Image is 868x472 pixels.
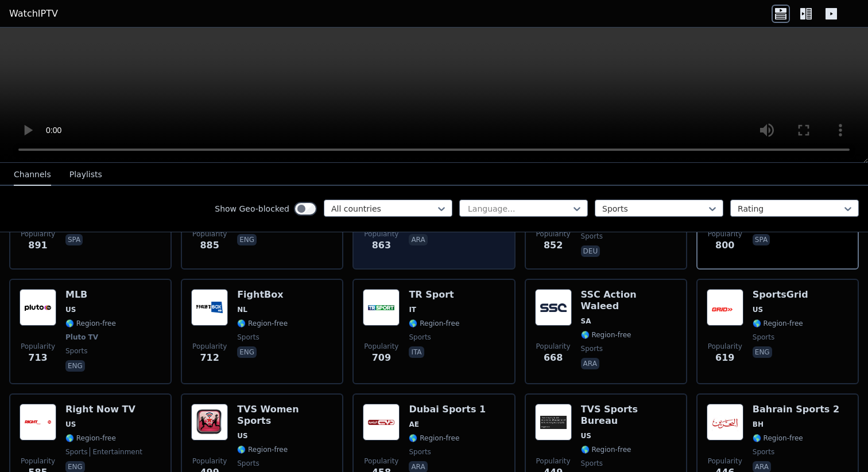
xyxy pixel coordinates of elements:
span: IT [409,305,416,314]
h6: Bahrain Sports 2 [753,404,839,415]
span: sports [581,459,603,468]
span: sports [581,232,603,241]
span: 🌎 Region-free [409,434,459,443]
span: SA [581,317,591,326]
span: 852 [544,239,563,252]
span: 712 [200,351,219,365]
p: eng [65,360,85,372]
p: ara [581,358,599,369]
span: 🌎 Region-free [753,319,803,328]
img: SSC Action Waleed [535,289,572,326]
span: 891 [28,239,47,252]
span: AE [409,420,418,429]
h6: SportsGrid [753,289,808,301]
span: Popularity [708,229,742,239]
span: 🌎 Region-free [65,319,116,328]
img: Right Now TV [20,404,56,440]
button: Playlists [69,164,102,186]
span: 🌎 Region-free [65,434,116,443]
span: entertainment [90,447,142,457]
span: Popularity [708,457,742,466]
span: Popularity [536,342,571,351]
span: sports [65,447,87,457]
span: 863 [372,239,391,252]
p: deu [581,245,600,257]
span: 🌎 Region-free [409,319,459,328]
span: 800 [715,239,734,252]
h6: MLB [65,289,116,301]
h6: FightBox [237,289,288,301]
span: Popularity [192,457,227,466]
span: Popularity [21,342,55,351]
img: SportsGrid [707,289,743,326]
h6: Right Now TV [65,404,142,415]
span: Popularity [364,229,398,239]
p: spa [65,234,83,245]
span: Popularity [708,342,742,351]
span: US [581,431,591,440]
span: sports [409,333,431,342]
h6: TR Sport [409,289,459,301]
span: sports [237,333,259,342]
h6: TVS Women Sports [237,404,333,427]
span: 🌎 Region-free [237,445,288,454]
a: WatchIPTV [9,7,58,21]
span: 619 [715,351,734,365]
span: Popularity [536,457,571,466]
span: sports [753,447,774,457]
p: eng [237,346,257,358]
img: FightBox [191,289,228,326]
span: Pluto TV [65,333,98,342]
p: ara [409,234,427,245]
span: BH [753,420,764,429]
span: Popularity [192,229,227,239]
label: Show Geo-blocked [215,203,289,214]
span: NL [237,305,247,314]
p: ita [409,346,424,358]
p: spa [753,234,770,245]
span: US [237,431,247,440]
span: US [65,420,76,429]
span: 🌎 Region-free [581,445,631,454]
span: US [753,305,763,314]
span: 🌎 Region-free [581,330,631,340]
img: TVS Women Sports [191,404,228,440]
span: sports [237,459,259,468]
img: Dubai Sports 1 [363,404,400,440]
span: 🌎 Region-free [237,319,288,328]
span: sports [753,333,774,342]
p: eng [753,346,772,358]
span: sports [409,447,431,457]
span: sports [65,346,87,356]
span: US [65,305,76,314]
h6: TVS Sports Bureau [581,404,677,427]
span: 668 [544,351,563,365]
span: Popularity [536,229,571,239]
span: Popularity [364,342,398,351]
h6: Dubai Sports 1 [409,404,486,415]
img: MLB [20,289,56,326]
span: sports [581,344,603,353]
p: eng [237,234,257,245]
span: Popularity [364,457,398,466]
span: 🌎 Region-free [753,434,803,443]
h6: SSC Action Waleed [581,289,677,312]
img: TR Sport [363,289,400,326]
span: Popularity [21,457,55,466]
span: Popularity [192,342,227,351]
span: 713 [28,351,47,365]
span: 709 [372,351,391,365]
span: 885 [200,239,219,252]
img: TVS Sports Bureau [535,404,572,440]
img: Bahrain Sports 2 [707,404,743,440]
button: Channels [14,164,51,186]
span: Popularity [21,229,55,239]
